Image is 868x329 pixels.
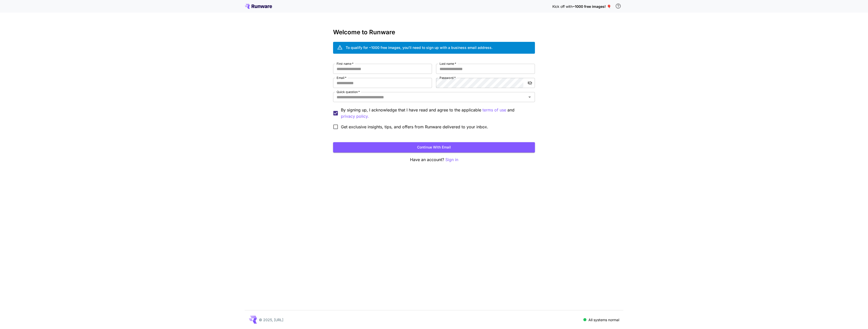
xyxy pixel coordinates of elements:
button: In order to qualify for free credit, you need to sign up with a business email address and click ... [613,1,623,11]
p: Have an account? [333,157,535,163]
p: All systems normal [588,317,619,322]
div: To qualify for ~1000 free images, you’ll need to sign up with a business email address. [346,45,493,50]
p: privacy policy. [341,113,369,119]
h3: Welcome to Runware [333,29,535,36]
span: Get exclusive insights, tips, and offers from Runware delivered to your inbox. [341,124,488,130]
p: By signing up, I acknowledge that I have read and agree to the applicable and [341,107,531,119]
button: Open [526,94,533,101]
p: © 2025, [URL] [259,317,283,322]
label: Last name [440,62,456,66]
button: By signing up, I acknowledge that I have read and agree to the applicable terms of use and [341,113,369,119]
button: Sign in [445,157,458,163]
button: By signing up, I acknowledge that I have read and agree to the applicable and privacy policy. [482,107,506,113]
button: toggle password visibility [525,78,534,87]
label: Password [440,76,456,80]
p: terms of use [482,107,506,113]
label: Email [337,76,346,80]
span: Kick off with [552,4,573,9]
span: ~1000 free images! 🎈 [573,4,611,9]
label: Quick question [337,90,360,94]
button: Continue with email [333,142,535,153]
label: First name [337,62,354,66]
